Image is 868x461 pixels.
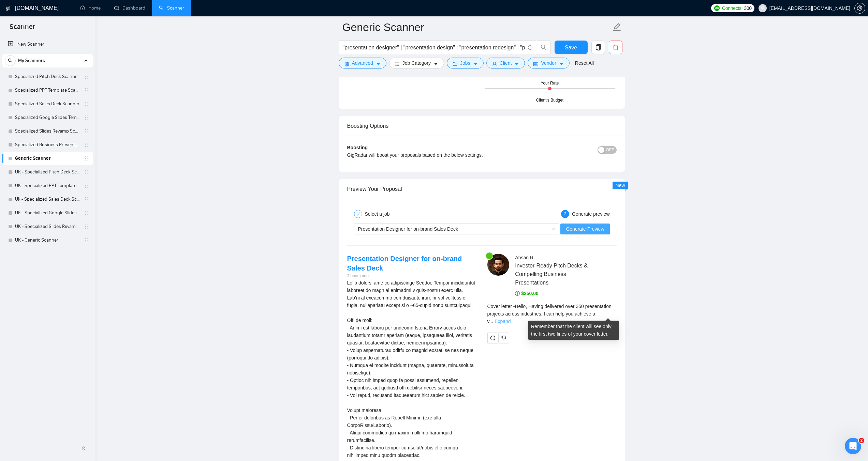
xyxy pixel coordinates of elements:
[18,54,45,67] span: My Scanners
[339,58,386,68] button: settingAdvancedcaret-down
[615,183,625,188] span: New
[5,58,15,63] span: search
[591,41,605,54] button: copy
[744,4,751,12] span: 300
[859,438,864,443] span: 2
[495,319,511,324] a: Expand
[358,226,458,232] span: Presentation Designer for on-brand Sales Deck
[564,212,567,216] span: 2
[486,58,525,68] button: userClientcaret-down
[565,43,577,52] span: Save
[760,6,765,11] span: user
[347,179,617,199] div: Preview Your Proposal
[84,183,89,188] span: holder
[84,74,89,79] span: holder
[344,61,349,66] span: setting
[80,5,101,11] a: homeHome
[2,54,93,247] li: My Scanners
[572,210,610,218] div: Generate preview
[15,97,80,111] a: Specialized Sales Deck Scanner
[15,179,80,193] a: UK - Specialized PPT Template Scanner
[84,224,89,229] span: holder
[487,303,617,325] div: Remember that the client will see only the first two lines of your cover letter.
[376,61,381,66] span: caret-down
[536,97,563,104] div: Client's Budget
[845,438,861,454] iframe: Intercom live chat
[528,321,619,340] div: Remember that the client will see only the first two lines of your cover letter.
[84,128,89,134] span: holder
[342,19,611,36] input: Scanner name...
[447,58,484,68] button: folderJobscaret-down
[347,116,617,136] div: Boosting Options
[15,111,80,124] a: Specialized Google Slides Template Scanner
[488,335,498,341] span: redo
[592,44,605,50] span: copy
[460,59,470,67] span: Jobs
[487,304,612,324] span: Cover letter - Hello, Having delivered over 350 presentation projects across industries, I can he...
[492,61,497,66] span: user
[6,3,11,14] img: logo
[8,37,87,51] a: New Scanner
[606,146,614,154] span: OFF
[159,5,184,11] a: searchScanner
[15,165,80,179] a: UK - Specialized Pitch Deck Scanner
[84,142,89,148] span: holder
[487,333,498,343] button: redo
[395,61,400,66] span: bars
[114,5,145,11] a: dashboardDashboard
[541,80,559,87] div: Your Rate
[575,59,594,67] a: Reset All
[528,45,532,50] span: info-circle
[84,237,89,243] span: holder
[854,5,865,11] a: setting
[15,138,80,152] a: Specialized Business Presentation
[347,255,462,272] a: Presentation Designer for on-brand Sales Deck
[537,41,550,54] button: search
[15,220,80,233] a: UK - Specialized Slides Revamp Scanner
[501,335,506,341] span: dislike
[389,58,444,68] button: barsJob Categorycaret-down
[559,61,564,66] span: caret-down
[473,61,478,66] span: caret-down
[537,44,550,50] span: search
[5,55,16,66] button: search
[722,4,742,12] span: Connects:
[84,101,89,107] span: holder
[515,291,520,296] span: dollar
[453,61,457,66] span: folder
[613,23,621,32] span: edit
[487,254,509,276] img: c1qbb724gnAwfyoOug-YWwyKQY4XLD-ZptXzA4XWcgDglhjfrovOt9a0i_zan4Jmn3
[515,261,596,287] span: Investor-Ready Pitch Decks & Compelling Business Presentations
[84,169,89,175] span: holder
[500,59,512,67] span: Client
[15,233,80,247] a: UK - Generic Scanner
[2,37,93,51] li: New Scanner
[15,70,80,83] a: Specialized Pitch Deck Scanner
[15,124,80,138] a: Specialized Slides Revamp Scanner
[560,224,609,234] button: Generate Preview
[347,145,368,150] b: Boosting
[347,273,476,279] div: 3 hours ago
[365,210,394,218] div: Select a job
[15,83,80,97] a: Specialized PPT Template Scanner
[81,445,88,452] span: double-left
[528,58,569,68] button: idcardVendorcaret-down
[84,197,89,202] span: holder
[714,5,720,11] img: upwork-logo.png
[15,152,80,165] a: Generic Scanner
[555,41,588,54] button: Save
[84,88,89,93] span: holder
[84,115,89,120] span: holder
[609,44,622,50] span: delete
[515,291,539,296] span: $250.00
[514,61,519,66] span: caret-down
[566,225,604,233] span: Generate Preview
[609,41,622,54] button: delete
[352,59,373,67] span: Advanced
[854,3,865,14] button: setting
[4,22,41,36] span: Scanner
[541,59,556,67] span: Vendor
[15,193,80,206] a: Uk - Specialized Sales Deck Scanner
[347,151,549,159] div: GigRadar will boost your proposals based on the below settings.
